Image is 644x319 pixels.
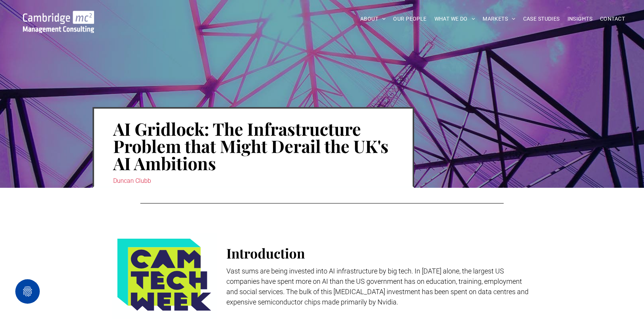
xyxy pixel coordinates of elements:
span: Vast sums are being invested into AI infrastructure by big tech. In [DATE] alone, the largest US ... [226,267,529,306]
img: Logo featuring the words CAM TECH WEEK in bold, dark blue letters on a yellow-green background, w... [117,239,211,311]
a: WHAT WE DO [431,13,479,25]
div: Duncan Clubb [113,176,394,186]
a: MARKETS [479,13,519,25]
img: Go to Homepage [23,11,94,33]
a: INSIGHTS [564,13,596,25]
a: OUR PEOPLE [389,13,430,25]
span: Introduction [226,244,305,262]
h1: AI Gridlock: The Infrastructure Problem that Might Derail the UK's AI Ambitions [113,119,394,173]
a: CONTACT [596,13,629,25]
a: CASE STUDIES [519,13,564,25]
a: ABOUT [356,13,390,25]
